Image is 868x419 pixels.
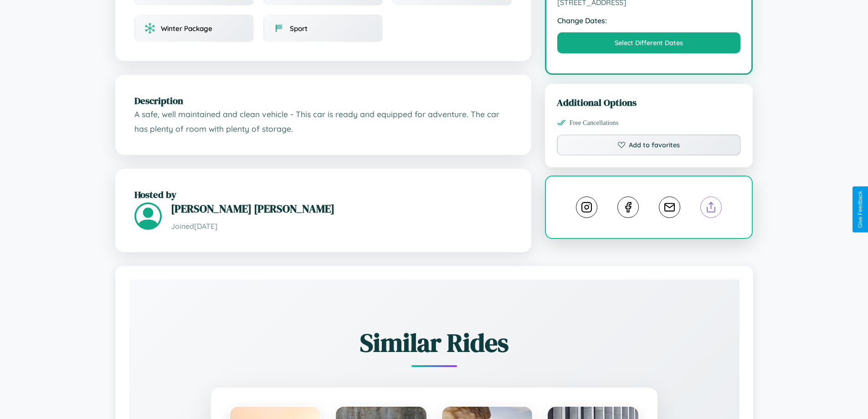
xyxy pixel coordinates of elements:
h3: [PERSON_NAME] [PERSON_NAME] [171,201,512,216]
span: Sport [290,24,308,33]
div: Give Feedback [857,191,863,228]
button: Select Different Dates [557,32,741,53]
p: Joined [DATE] [171,220,512,233]
span: Winter Package [161,24,212,33]
h2: Hosted by [134,188,512,201]
h2: Similar Rides [161,325,708,360]
strong: Change Dates: [557,16,741,25]
button: Add to favorites [557,134,741,155]
p: A safe, well maintained and clean vehicle - This car is ready and equipped for adventure. The car... [134,107,512,136]
h3: Additional Options [557,96,741,109]
h2: Description [134,94,512,107]
span: Free Cancellations [570,119,619,127]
